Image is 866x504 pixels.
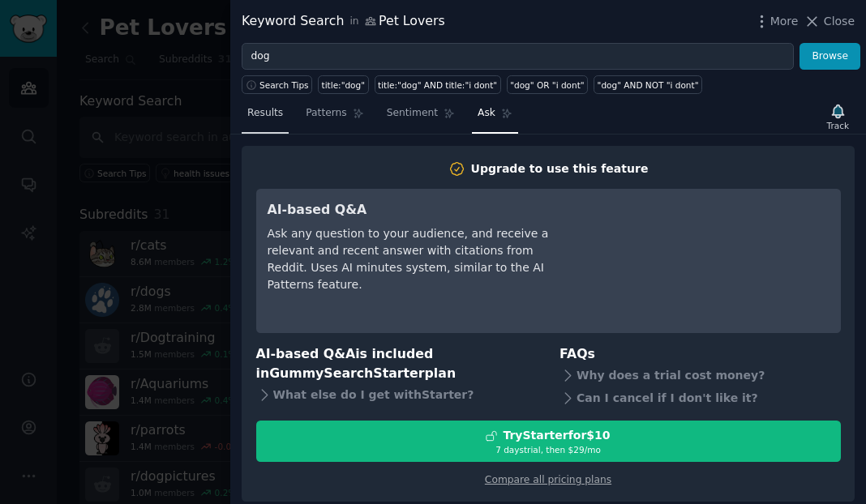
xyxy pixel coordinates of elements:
div: Upgrade to use this feature [471,160,649,177]
span: Search Tips [259,79,309,91]
div: title:"dog" [322,79,365,91]
button: Search Tips [242,75,312,94]
span: in [349,15,358,29]
h3: FAQs [559,344,841,365]
button: More [753,13,799,30]
input: Try a keyword related to your business [242,43,794,70]
span: Close [824,13,855,30]
div: "dog" OR "i dont" [510,79,584,91]
span: Patterns [306,106,346,121]
a: title:"dog" [318,75,368,94]
div: Why does a trial cost money? [559,364,841,387]
div: "dog" AND NOT "i dont" [598,79,699,91]
h3: AI-based Q&A is included in plan [256,344,538,384]
div: What else do I get with Starter ? [256,384,538,407]
a: Ask [472,100,518,134]
a: "dog" AND NOT "i dont" [594,75,702,94]
a: title:"dog" AND title:"i dont" [375,75,501,94]
span: Sentiment [387,106,438,121]
div: Track [827,120,849,131]
span: More [770,13,799,30]
span: Results [247,106,283,121]
div: Ask any question to your audience, and receive a relevant and recent answer with citations from R... [268,225,564,293]
button: Browse [800,43,860,70]
div: Keyword Search Pet Lovers [242,11,445,32]
a: Patterns [300,100,369,134]
button: Close [804,13,855,30]
span: GummySearch Starter [269,365,424,381]
span: Ask [478,106,495,121]
h3: AI-based Q&A [268,200,564,220]
a: "dog" OR "i dont" [507,75,588,94]
a: Compare all pricing plans [485,474,611,485]
button: TryStarterfor$107 daystrial, then $29/mo [256,421,841,462]
div: Can I cancel if I don't like it? [559,387,841,409]
div: 7 days trial, then $ 29 /mo [257,444,840,455]
button: Track [821,100,855,134]
a: Sentiment [381,100,461,134]
div: title:"dog" AND title:"i dont" [378,79,497,91]
div: Try Starter for $10 [503,427,610,444]
a: Results [242,100,289,134]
